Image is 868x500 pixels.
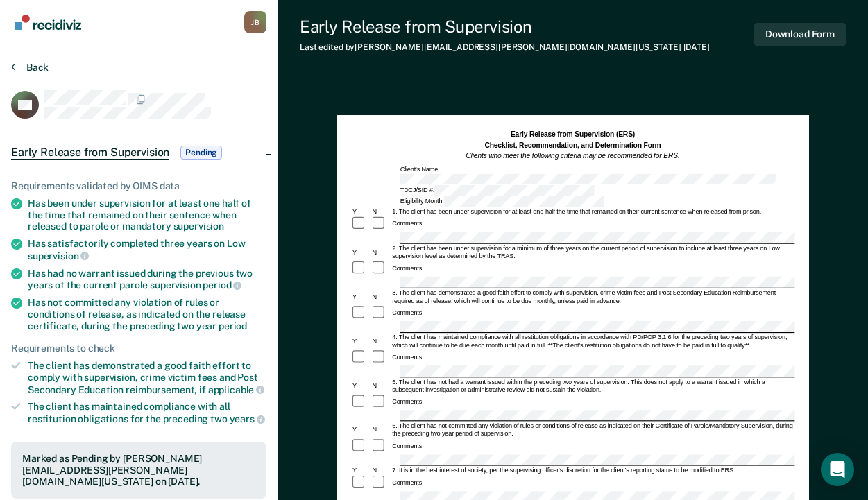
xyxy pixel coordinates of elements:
div: Comments: [391,309,425,316]
div: N [371,382,391,390]
div: Requirements validated by OIMS data [11,180,266,192]
div: Y [351,248,371,256]
div: N [371,338,391,345]
span: Early Release from Supervision [11,146,169,160]
div: Comments: [391,354,425,361]
div: N [371,248,391,256]
div: 7. It is in the best interest of society, per the supervising officer's discretion for the client... [391,467,794,474]
div: N [371,208,391,216]
div: J B [244,11,266,33]
div: 2. The client has been under supervision for a minimum of three years on the current period of su... [391,245,794,261]
div: Comments: [391,479,425,487]
button: Back [11,61,49,74]
img: Recidiviz [15,15,81,30]
div: Has had no warrant issued during the previous two years of the current parole supervision [28,268,266,291]
strong: Early Release from Supervision (ERS) [511,130,635,138]
div: Y [351,426,371,434]
div: Requirements to check [11,343,266,354]
div: Last edited by [PERSON_NAME][EMAIL_ADDRESS][PERSON_NAME][DOMAIN_NAME][US_STATE] [300,42,710,52]
span: period [203,279,241,291]
span: years [230,413,265,424]
em: Clients who meet the following criteria may be recommended for ERS. [466,152,679,160]
div: Has not committed any violation of rules or conditions of release, as indicated on the release ce... [28,297,266,331]
div: Has been under supervision for at least one half of the time that remained on their sentence when... [28,198,266,232]
div: The client has maintained compliance with all restitution obligations for the preceding two [28,401,266,424]
div: Open Intercom Messenger [821,453,854,486]
div: 4. The client has maintained compliance with all restitution obligations in accordance with PD/PO... [391,334,794,350]
div: Client's Name: [399,166,795,184]
div: N [371,293,391,300]
div: Comments: [391,442,425,450]
div: Marked as Pending by [PERSON_NAME][EMAIL_ADDRESS][PERSON_NAME][DOMAIN_NAME][US_STATE] on [DATE]. [22,453,255,488]
div: 6. The client has not committed any violation of rules or conditions of release as indicated on t... [391,422,794,438]
div: 3. The client has demonstrated a good faith effort to comply with supervision, crime victim fees ... [391,289,794,305]
div: N [371,467,391,474]
div: Y [351,382,371,390]
span: applicable [208,384,264,395]
span: period [219,320,247,331]
div: Early Release from Supervision [300,17,710,37]
strong: Checklist, Recommendation, and Determination Form [484,141,661,148]
div: Has satisfactorily completed three years on Low [28,238,266,261]
span: [DATE] [683,42,710,52]
span: Pending [180,146,222,160]
div: N [371,426,391,434]
button: Download Form [754,23,846,46]
div: TDCJ/SID #: [399,185,596,196]
div: The client has demonstrated a good faith effort to comply with supervision, crime victim fees and... [28,360,266,395]
div: Y [351,293,371,300]
div: Comments: [391,398,425,406]
button: Profile dropdown button [244,11,266,33]
div: Comments: [391,264,425,272]
div: 5. The client has not had a warrant issued within the preceding two years of supervision. This do... [391,378,794,394]
div: Y [351,338,371,345]
div: Y [351,467,371,474]
span: supervision [173,221,224,232]
div: 1. The client has been under supervision for at least one-half the time that remained on their cu... [391,208,794,216]
div: Y [351,208,371,216]
div: Eligibility Month: [399,196,606,207]
div: Comments: [391,220,425,227]
span: supervision [28,250,89,261]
